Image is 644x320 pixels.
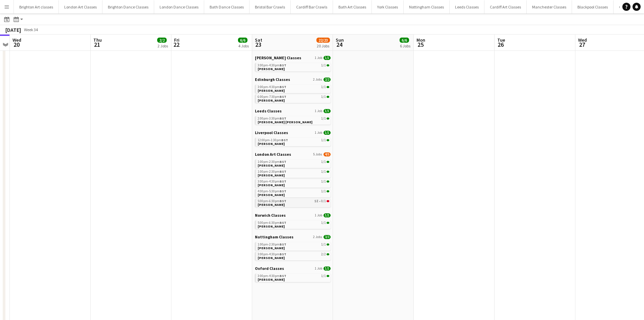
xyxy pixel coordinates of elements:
span: Mon [416,37,425,43]
span: 3/3 [324,235,331,239]
span: 1/1 [321,274,326,278]
span: 22/23 [316,38,330,43]
span: 1/1 [324,213,331,217]
span: BST [280,199,286,203]
span: 12:00pm-1:30pm [258,138,288,142]
span: Rebecca Butler Giles [258,120,312,124]
button: Cardiff Bar Crawls [291,0,333,14]
div: Oxford Classes1 Job1/13:00pm-4:30pmBST1/1[PERSON_NAME] [255,266,331,283]
span: Oxford Classes [255,266,284,271]
a: Edinburgh Classes2 Jobs2/2 [255,77,331,82]
button: Blackpool Classes [572,0,614,14]
span: 27 [577,41,587,48]
button: Leeds Classes [450,0,484,14]
div: 4 Jobs [238,43,249,48]
div: Leeds Classes1 Job1/12:00pm-3:30pmBST1/1[PERSON_NAME] [PERSON_NAME] [255,108,331,130]
span: 20 [11,41,21,48]
span: Liverpool Classes [255,130,288,135]
span: 5 Jobs [313,152,322,156]
span: Stephanie Nash [258,173,285,177]
span: BST [280,85,286,89]
a: Liverpool Classes1 Job1/1 [255,130,331,135]
span: 3:00pm-4:30pm [258,180,286,183]
span: 24 [335,41,344,48]
span: Lexi Philby [258,163,285,168]
span: Danielle Young [258,98,285,103]
button: Brighton Art classes [14,0,59,14]
span: 5:00pm-6:30pm [258,221,286,225]
span: 1:00pm-2:30pm [258,170,286,173]
span: BST [280,220,286,225]
span: 1/1 [321,190,326,193]
span: 3:00pm-4:30pm [258,64,286,67]
div: [PERSON_NAME] Classes1 Job1/13:00pm-4:30pmBST1/1[PERSON_NAME] [255,55,331,77]
span: 1/1 [327,96,329,98]
span: Aleksandra Calka [258,256,285,260]
span: 1:00pm-2:30pm [258,243,286,246]
span: Sun [336,37,344,43]
span: 4:00pm-5:30pm [258,190,286,193]
span: 1/1 [327,64,329,66]
span: 1/1 [327,161,329,163]
span: Wed [13,37,21,43]
span: 23 [254,41,262,48]
span: Kayleigh Cooke [258,142,285,146]
button: London Art Classes [59,0,102,14]
div: Edinburgh Classes2 Jobs2/23:00pm-4:30pmBST1/1[PERSON_NAME]6:00pm-7:30pmBST1/1[PERSON_NAME] [255,77,331,108]
button: Brighton Dance Classes [102,0,154,14]
div: Norwich Classes1 Job1/15:00pm-6:30pmBST1/1[PERSON_NAME] [255,213,331,234]
a: Nottingham Classes2 Jobs3/3 [255,234,331,239]
div: London Art Classes5 Jobs4/51:00pm-2:30pmBST1/1[PERSON_NAME]1:00pm-2:30pmBST1/1[PERSON_NAME]3:00pm... [255,152,331,213]
div: 2 Jobs [158,43,168,48]
span: 2 Jobs [313,78,322,82]
span: Lizzie Steer [258,224,285,229]
span: Wed [578,37,587,43]
span: BST [280,179,286,184]
span: 0/1 [321,199,326,203]
span: Nottingham Classes [255,234,293,239]
div: • [258,199,329,203]
span: 5:00pm-6:30pm [258,199,286,203]
span: Mehak Chadha [258,193,285,197]
span: 1/1 [327,118,329,120]
span: Edinburgh Classes [255,77,290,82]
span: 6/6 [238,38,247,43]
span: 1/1 [327,190,329,192]
span: 1/1 [327,222,329,224]
span: 2/2 [321,253,326,256]
button: Bath Art Classes [333,0,372,14]
span: BST [280,274,286,278]
span: 1:00pm-2:30pm [258,160,286,164]
span: 1/1 [324,266,331,271]
span: 21 [92,41,102,48]
span: 2/2 [327,253,329,255]
span: BST [280,189,286,193]
span: 1/1 [321,221,326,225]
span: 3:00pm-4:30pm [258,85,286,89]
button: York Classes [372,0,404,14]
button: Bristol Bar Crawls [249,0,291,14]
span: Tue [497,37,505,43]
div: 6 Jobs [400,43,410,48]
span: 0/1 [327,200,329,202]
span: BST [280,252,286,256]
span: BST [280,169,286,174]
span: Leeds Classes [255,108,282,113]
a: [PERSON_NAME] Classes1 Job1/1 [255,55,331,60]
span: 1/1 [324,131,331,135]
span: 1/1 [324,109,331,113]
span: Candice Wright [258,67,285,71]
span: 1/1 [321,85,326,89]
span: Kendall Pugh [258,246,285,250]
span: 1 Job [315,56,322,60]
span: 3:00pm-4:30pm [258,253,286,256]
span: Week 34 [22,27,39,32]
a: 3:00pm-4:30pmBST1/1[PERSON_NAME] [258,63,329,71]
span: 1/1 [327,171,329,173]
span: 3:00pm-4:30pm [258,274,286,278]
span: 6/6 [400,38,409,43]
span: 1/1 [321,180,326,183]
span: BST [280,116,286,121]
span: 6:00pm-7:30pm [258,95,286,99]
a: 6:00pm-7:30pmBST1/1[PERSON_NAME] [258,94,329,102]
